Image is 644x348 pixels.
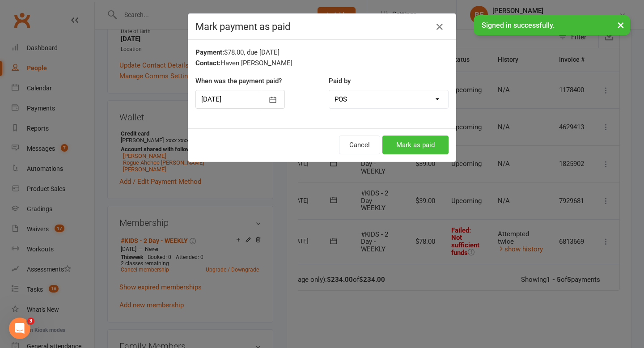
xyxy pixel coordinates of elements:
[27,318,34,325] span: 3
[9,318,30,339] iframe: Intercom live chat
[339,136,380,154] button: Cancel
[195,59,220,67] strong: Contact:
[195,48,224,56] strong: Payment:
[613,15,629,34] button: ×
[195,47,449,58] div: $78.00, due [DATE]
[482,21,555,30] span: Signed in successfully.
[195,58,449,68] div: Haven [PERSON_NAME]
[382,136,449,154] button: Mark as paid
[329,76,351,86] label: Paid by
[195,76,282,86] label: When was the payment paid?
